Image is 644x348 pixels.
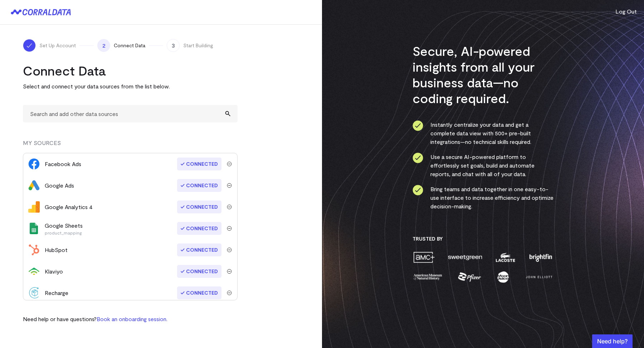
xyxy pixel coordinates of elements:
div: Recharge [45,289,68,297]
div: Facebook Ads [45,160,81,168]
span: Connect Data [114,42,145,49]
p: product_mapping [45,230,83,236]
img: recharge-8979a7edb9cd06564fa754b3687835f177fc51082626e719ccbfd4996fb33110.svg [28,287,40,299]
img: sweetgreen-51a9cfd6e7f577b5d2973e4b74db2d3c444f7f1023d7d3914010f7123f825463.png [447,251,483,264]
div: Klaviyo [45,267,63,276]
li: Instantly centralize your data and get a complete data view with 500+ pre-built integrations—no t... [413,120,554,146]
img: trash-ca1c80e1d16ab71a5036b7411d6fcb154f9f8364eee40f9fb4e52941a92a1061.svg [227,247,232,252]
span: Connected [177,286,221,299]
img: moon-juice-8ce53f195c39be87c9a230f0550ad6397bce459ce93e102f0ba2bdfd7b7a5226.png [496,271,510,283]
img: ico-check-circle-0286c843c050abce574082beb609b3a87e49000e2dbcf9c8d101413686918542.svg [413,120,423,131]
img: amnh-fc366fa550d3bbd8e1e85a3040e65cc9710d0bea3abcf147aa05e3a03bbbee56.png [413,271,443,283]
img: ico-check-circle-0286c843c050abce574082beb609b3a87e49000e2dbcf9c8d101413686918542.svg [413,185,423,195]
img: trash-ca1c80e1d16ab71a5036b7411d6fcb154f9f8364eee40f9fb4e52941a92a1061.svg [227,161,232,166]
a: Book an onboarding session. [97,315,167,322]
div: MY SOURCES [23,139,238,153]
h2: Connect Data [23,63,238,78]
img: trash-ca1c80e1d16ab71a5036b7411d6fcb154f9f8364eee40f9fb4e52941a92a1061.svg [227,226,232,231]
li: Bring teams and data together in one easy-to-use interface to increase efficiency and optimize de... [413,185,554,211]
img: trash-ca1c80e1d16ab71a5036b7411d6fcb154f9f8364eee40f9fb4e52941a92a1061.svg [227,183,232,188]
img: hubspot-28a699e17be13537f0dc07bee57d77425922784b47aa2eec00fc7ace4109f1b3.svg [28,244,40,256]
img: trash-ca1c80e1d16ab71a5036b7411d6fcb154f9f8364eee40f9fb4e52941a92a1061.svg [227,204,232,209]
button: Log Out [615,7,637,16]
img: google_sheets-08cecd3b9849804923342972265c61ba0f9b7ad901475add952b19b9476c9a45.svg [28,223,40,234]
span: Connected [177,222,221,235]
span: Connected [177,200,221,213]
img: amc-451ba355745a1e68da4dd692ff574243e675d7a235672d558af61b69e36ec7f3.png [413,251,435,264]
div: Google Ads [45,181,74,190]
span: Connected [177,265,221,278]
p: Select and connect your data sources from the list below. [23,82,238,91]
img: ico-check-circle-0286c843c050abce574082beb609b3a87e49000e2dbcf9c8d101413686918542.svg [413,153,423,163]
span: 2 [97,39,110,52]
img: trash-ca1c80e1d16ab71a5036b7411d6fcb154f9f8364eee40f9fb4e52941a92a1061.svg [227,269,232,274]
span: Connected [177,158,221,170]
img: brightfin-814104a60bf555cbdbde4872c1947232c4c7b64b86a6714597b672683d806f7b.png [528,251,553,264]
img: ico-check-white-f112bc9ae5b8eaea75d262091fbd3bded7988777ca43907c4685e8c0583e79cb.svg [26,42,33,49]
img: google_analytics_4-633564437f1c5a1f80ed481c8598e5be587fdae20902a9d236da8b1a77aec1de.svg [28,201,40,213]
span: Connected [177,243,221,256]
input: Search and add other data sources [23,105,238,122]
img: trash-ca1c80e1d16ab71a5036b7411d6fcb154f9f8364eee40f9fb4e52941a92a1061.svg [227,290,232,295]
img: lacoste-ee8d7bb45e342e37306c36566003b9a215fb06da44313bcf359925cbd6d27eb6.png [495,251,516,264]
img: john-elliott-7c54b8592a34f024266a72de9d15afc68813465291e207b7f02fde802b847052.png [525,271,553,283]
div: Google Sheets [45,221,83,236]
div: Google Analytics 4 [45,203,93,211]
span: 3 [167,39,180,52]
h3: Trusted By [413,236,554,242]
img: klaviyo-e5c046f3b100ca6e49c4781d87821938e7d0ed82238d22ce6dbfe2223866807b.svg [28,266,40,277]
span: Set Up Account [39,42,76,49]
span: Connected [177,179,221,192]
span: Start Building [183,42,213,49]
div: HubSpot [45,246,68,254]
li: Use a secure AI-powered platform to effortlessly set goals, build and automate reports, and chat ... [413,153,554,178]
img: pfizer-ec50623584d330049e431703d0cb127f675ce31f452716a68c3f54c01096e829.png [457,271,482,283]
h3: Secure, AI-powered insights from all your business data—no coding required. [413,43,554,106]
img: google_ads-1b58f43bd7feffc8709b649899e0ff922d69da16945e3967161387f108ed8d2f.png [28,180,40,191]
p: Need help or have questions? [23,315,167,323]
img: facebook_ads-70f54adf8324fd366a4dad5aa4e8dc3a193daeb41612ad8aba5915164cc799be.svg [28,158,40,170]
